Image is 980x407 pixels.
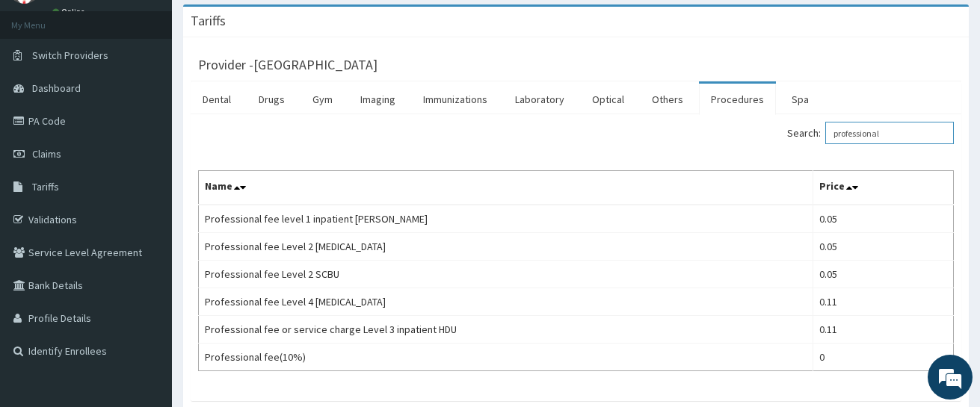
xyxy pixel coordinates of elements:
span: Tariffs [32,180,59,193]
td: Professional fee Level 2 SCBU [199,261,813,288]
th: Price [813,171,953,205]
a: Imaging [348,84,407,115]
img: d_794563401_company_1708531726252_794563401 [28,75,61,112]
a: Laboratory [503,84,576,115]
a: Others [640,84,695,115]
a: Drugs [247,84,297,115]
td: 0.05 [813,261,953,288]
td: 0.11 [813,316,953,344]
span: Dashboard [32,81,81,95]
textarea: Type your message and hit 'Enter' [7,258,285,311]
span: We're online! [87,114,206,264]
div: Minimize live chat window [245,7,281,43]
label: Search: [787,122,954,144]
td: Professional fee Level 4 [MEDICAL_DATA] [199,288,813,316]
a: Procedures [699,84,776,115]
div: Chat with us now [78,84,251,103]
td: Professional fee level 1 inpatient [PERSON_NAME] [199,205,813,233]
td: 0.05 [813,205,953,233]
a: Optical [580,84,636,115]
a: Dental [191,84,243,115]
td: Professional fee(10%) [199,344,813,371]
span: Switch Providers [32,49,108,62]
input: Search: [825,122,954,144]
h3: Provider - [GEOGRAPHIC_DATA] [198,58,377,72]
td: Professional fee or service charge Level 3 inpatient HDU [199,316,813,344]
a: Online [52,7,88,17]
a: Immunizations [411,84,499,115]
span: Claims [32,147,61,161]
th: Name [199,171,813,205]
td: Professional fee Level 2 [MEDICAL_DATA] [199,233,813,261]
td: 0.11 [813,288,953,316]
a: Spa [780,84,821,115]
td: 0 [813,344,953,371]
h3: Tariffs [191,14,226,28]
a: Gym [301,84,345,115]
td: 0.05 [813,233,953,261]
